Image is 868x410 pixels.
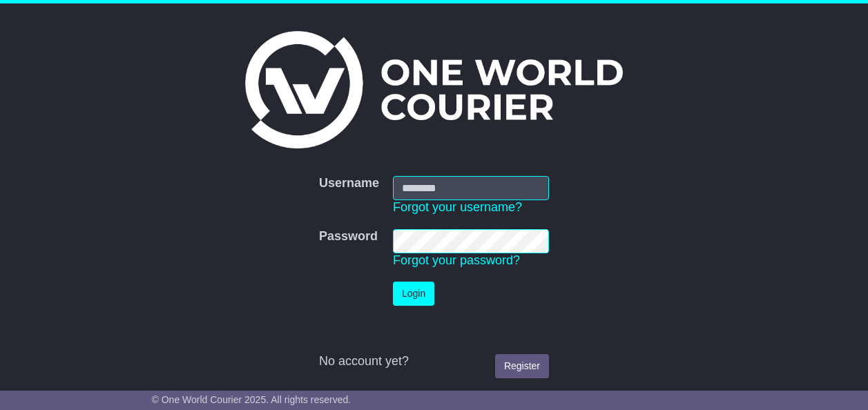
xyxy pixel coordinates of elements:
[152,394,351,405] span: © One World Courier 2025. All rights reserved.
[393,200,522,214] a: Forgot your username?
[319,229,378,244] label: Password
[393,282,434,306] button: Login
[495,354,549,378] a: Register
[319,354,549,369] div: No account yet?
[245,31,622,148] img: One World
[319,176,379,191] label: Username
[393,253,520,267] a: Forgot your password?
